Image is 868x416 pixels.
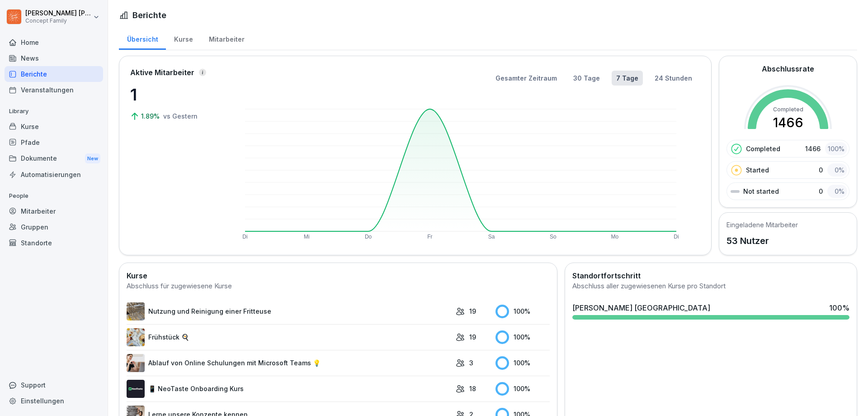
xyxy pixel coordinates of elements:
[5,235,103,251] a: Standorte
[825,142,847,155] div: 100 %
[127,302,451,320] a: Nutzung und Reinigung einer Fritteuse
[427,234,432,240] text: Fr
[569,71,604,86] button: 30 Tage
[762,63,814,74] h2: Abschlussrate
[743,186,779,196] p: Not started
[141,111,161,121] p: 1.89%
[242,234,247,240] text: Di
[5,119,103,134] a: Kurse
[469,306,476,316] p: 19
[5,167,103,182] a: Automatisierungen
[611,234,618,240] text: Mo
[495,330,550,344] div: 100 %
[746,144,780,153] p: Completed
[201,27,252,50] a: Mitarbeiter
[127,328,451,346] a: Frühstück 🍳
[5,203,103,219] a: Mitarbeiter
[569,299,853,323] a: [PERSON_NAME] [GEOGRAPHIC_DATA]100%
[5,150,103,167] a: DokumenteNew
[25,18,91,24] p: Concept Family
[726,234,798,248] p: 53 Nutzer
[491,71,561,86] button: Gesamter Zeitraum
[726,220,798,230] h5: Eingeladene Mitarbeiter
[5,34,103,50] a: Home
[166,27,201,50] a: Kurse
[5,150,103,167] div: Dokumente
[5,377,103,393] div: Support
[127,302,145,320] img: b2msvuojt3s6egexuweix326.png
[5,66,103,82] a: Berichte
[550,234,557,240] text: So
[127,380,145,398] img: wogpw1ad3b6xttwx9rgsg3h8.png
[819,165,823,175] p: 0
[650,71,697,86] button: 24 Stunden
[495,382,550,396] div: 100 %
[5,82,103,98] a: Veranstaltungen
[119,27,166,50] a: Übersicht
[127,354,145,372] img: e8eoks8cju23yjmx0b33vrq2.png
[304,234,310,240] text: Mi
[572,302,710,313] div: [PERSON_NAME] [GEOGRAPHIC_DATA]
[5,104,103,119] p: Library
[127,328,145,346] img: n6mw6n4d96pxhuc2jbr164bu.png
[127,270,550,281] h2: Kurse
[827,163,847,177] div: 0 %
[5,219,103,235] a: Gruppen
[5,189,103,203] p: People
[163,111,198,121] p: vs Gestern
[469,358,473,368] p: 3
[127,380,451,398] a: 📱 NeoTaste Onboarding Kurs
[488,234,495,240] text: Sa
[130,67,194,78] p: Aktive Mitarbeiter
[132,9,166,21] h1: Berichte
[805,144,821,153] p: 1466
[127,281,550,292] div: Abschluss für zugewiesene Kurse
[365,234,372,240] text: Do
[5,50,103,66] a: News
[746,165,769,175] p: Started
[572,270,849,281] h2: Standortfortschritt
[495,356,550,370] div: 100 %
[5,134,103,150] a: Pfade
[495,305,550,318] div: 100 %
[469,332,476,342] p: 19
[829,302,849,313] div: 100 %
[25,10,91,17] p: [PERSON_NAME] [PERSON_NAME]
[469,384,476,393] p: 18
[819,186,823,196] p: 0
[674,234,679,240] text: Di
[612,71,643,86] button: 7 Tage
[127,354,451,372] a: Ablauf von Online Schulungen mit Microsoft Teams 💡
[5,393,103,409] a: Einstellungen
[130,82,221,107] p: 1
[572,281,849,292] div: Abschluss aller zugewiesenen Kurse pro Standort
[85,153,100,164] div: New
[827,185,847,198] div: 0 %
